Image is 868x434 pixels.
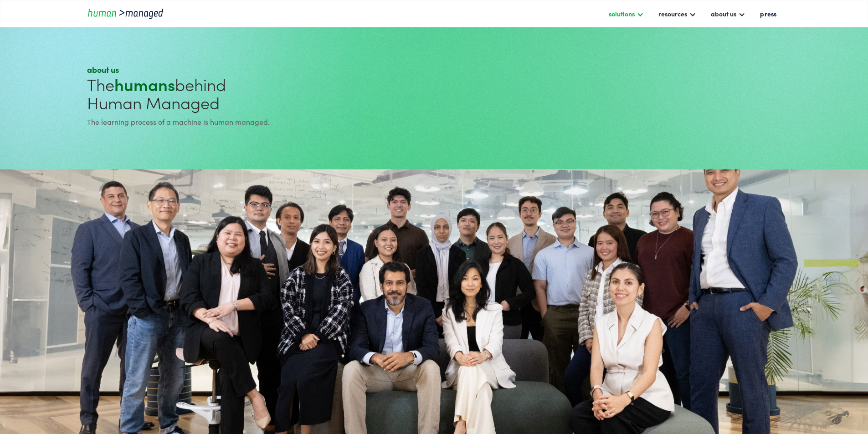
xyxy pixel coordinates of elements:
[711,8,736,19] div: about us
[87,64,431,75] div: about us
[87,116,431,127] div: The learning process of a machine is human managed.
[87,7,169,20] a: home
[706,6,750,21] div: about us
[604,6,648,21] div: solutions
[87,75,431,112] h1: The behind Human Managed
[755,6,781,21] a: press
[609,8,635,19] div: solutions
[658,8,687,19] div: resources
[654,6,701,21] div: resources
[114,72,175,96] strong: humans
